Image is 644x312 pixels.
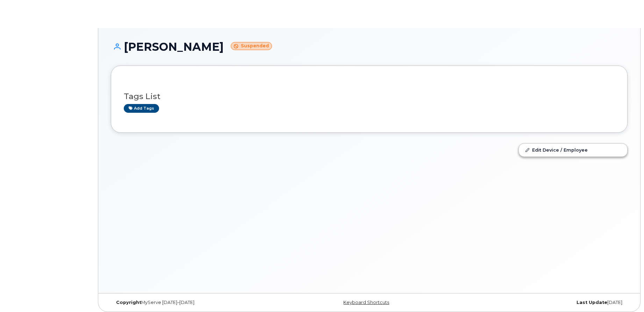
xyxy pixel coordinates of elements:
a: Keyboard Shortcuts [343,300,389,305]
a: Add tags [124,104,159,113]
strong: Copyright [116,300,141,305]
a: Edit Device / Employee [519,144,627,156]
h1: [PERSON_NAME] [111,41,628,53]
strong: Last Update [577,300,607,305]
div: MyServe [DATE]–[DATE] [111,300,283,305]
small: Suspended [231,42,272,50]
h3: Tags List [124,92,615,101]
div: [DATE] [455,300,628,305]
